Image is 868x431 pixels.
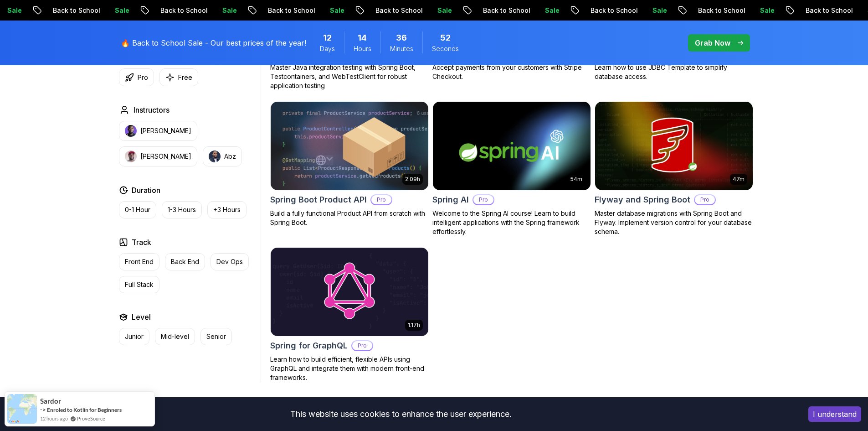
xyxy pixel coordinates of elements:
[577,6,606,15] p: Sale
[432,44,459,53] span: Seconds
[213,205,241,214] p: +3 Hours
[270,193,367,206] h2: Spring Boot Product API
[140,126,191,135] p: [PERSON_NAME]
[207,201,247,218] button: +3 Hours
[432,101,591,236] a: Spring AI card54mSpring AIProWelcome to the Spring AI course! Learn to build intelligent applicat...
[121,37,306,48] p: 🔥 Back to School Sale - Our best prices of the year!
[358,31,367,44] span: 14 Hours
[125,257,154,266] p: Front End
[595,101,753,236] a: Flyway and Spring Boot card47mFlyway and Spring BootProMaster database migrations with Spring Boo...
[132,185,160,196] h2: Duration
[695,37,730,48] p: Grab Now
[77,415,105,422] a: ProveSource
[134,104,169,115] h2: Instructors
[159,68,198,86] button: Free
[255,6,284,15] p: Sale
[203,146,242,166] button: instructor imgAbz
[695,195,715,204] p: Pro
[270,101,429,227] a: Spring Boot Product API card2.09hSpring Boot Product APIProBuild a fully functional Product API f...
[7,394,37,424] img: provesource social proof notification image
[270,63,429,90] p: Master Java integration testing with Spring Boot, Testcontainers, and WebTestClient for robust ap...
[595,102,753,190] img: Flyway and Spring Boot card
[125,125,137,137] img: instructor img
[408,6,470,15] p: Back to School
[473,195,493,204] p: Pro
[216,257,243,266] p: Dev Ops
[405,176,420,183] p: 2.09h
[178,73,192,82] p: Free
[168,205,196,214] p: 1-3 Hours
[432,193,469,206] h2: Spring AI
[125,280,154,289] p: Full Stack
[119,146,197,166] button: instructor img[PERSON_NAME]
[140,152,191,161] p: [PERSON_NAME]
[432,209,591,236] p: Welcome to the Spring AI course! Learn to build intelligent applications with the Spring framewor...
[119,68,154,86] button: Pro
[119,201,156,218] button: 0-1 Hour
[119,121,197,141] button: instructor img[PERSON_NAME]
[85,6,147,15] p: Back to School
[570,176,582,183] p: 54m
[362,6,391,15] p: Sale
[320,44,335,53] span: Days
[470,6,499,15] p: Sale
[300,6,362,15] p: Back to School
[352,341,372,350] p: Pro
[40,6,69,15] p: Sale
[808,406,861,422] button: Accept cookies
[132,237,151,248] h2: Track
[792,6,822,15] p: Sale
[161,332,189,341] p: Mid-level
[271,102,428,190] img: Spring Boot Product API card
[40,415,68,422] span: 12 hours ago
[270,339,348,352] h2: Spring for GraphQL
[429,99,594,192] img: Spring AI card
[623,6,685,15] p: Back to School
[440,31,451,44] span: 52 Seconds
[270,355,429,382] p: Learn how to build efficient, flexible APIs using GraphQL and integrate them with modern front-en...
[371,195,391,204] p: Pro
[165,253,205,270] button: Back End
[147,6,176,15] p: Sale
[271,248,428,336] img: Spring for GraphQL card
[515,6,577,15] p: Back to School
[7,404,795,424] div: This website uses cookies to enhance the user experience.
[125,205,150,214] p: 0-1 Hour
[125,332,144,341] p: Junior
[408,322,420,329] p: 1.17h
[138,73,148,82] p: Pro
[119,328,149,345] button: Junior
[595,63,753,81] p: Learn how to use JDBC Template to simplify database access.
[47,406,122,413] a: Enroled to Kotlin for Beginners
[193,6,255,15] p: Back to School
[119,276,159,293] button: Full Stack
[595,209,753,236] p: Master database migrations with Spring Boot and Flyway. Implement version control for your databa...
[323,31,332,44] span: 12 Days
[730,6,792,15] p: Back to School
[211,253,249,270] button: Dev Ops
[171,257,199,266] p: Back End
[354,44,371,53] span: Hours
[224,152,236,161] p: Abz
[685,6,714,15] p: Sale
[270,209,429,227] p: Build a fully functional Product API from scratch with Spring Boot.
[200,328,232,345] button: Senior
[396,31,407,44] span: 36 Minutes
[162,201,202,218] button: 1-3 Hours
[206,332,226,341] p: Senior
[40,397,61,405] span: Sardor
[270,247,429,382] a: Spring for GraphQL card1.17hSpring for GraphQLProLearn how to build efficient, flexible APIs usin...
[733,176,745,183] p: 47m
[432,63,591,81] p: Accept payments from your customers with Stripe Checkout.
[119,253,159,270] button: Front End
[209,151,221,162] img: instructor img
[390,44,413,53] span: Minutes
[132,312,151,322] h2: Level
[40,406,46,413] span: ->
[155,328,195,345] button: Mid-level
[595,193,690,206] h2: Flyway and Spring Boot
[125,151,137,162] img: instructor img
